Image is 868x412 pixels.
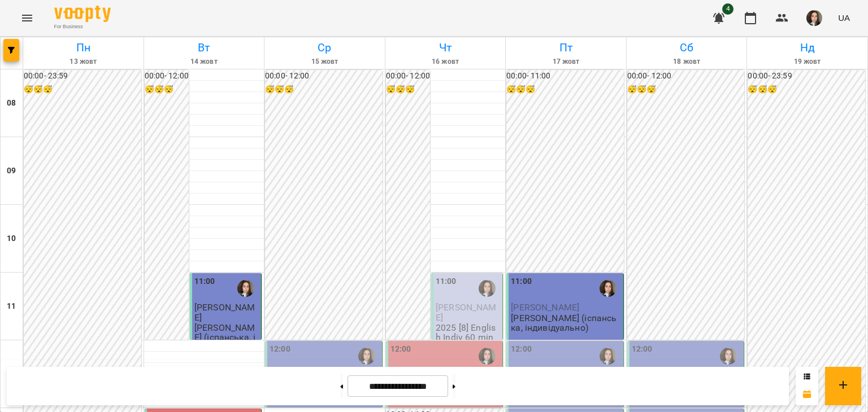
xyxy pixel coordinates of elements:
label: 11:00 [194,275,215,288]
h6: 18 жовт [628,56,745,67]
h6: 15 жовт [266,56,383,67]
button: UA [834,7,854,28]
h6: 😴😴😴 [506,84,624,96]
h6: 😴😴😴 [748,84,865,96]
img: Грицюк Анна Андріївна (і) [237,280,254,297]
img: Грицюк Анна Андріївна (і) [600,348,617,365]
h6: 😴😴😴 [265,84,383,96]
span: [PERSON_NAME] [436,302,497,322]
h6: 😴😴😴 [145,84,189,96]
h6: 00:00 - 12:00 [145,70,189,82]
h6: Вт [146,39,263,56]
h6: Сб [628,39,745,56]
img: Грицюк Анна Андріївна (і) [720,348,737,365]
p: [PERSON_NAME] (іспанська, індивідуально) [194,323,259,352]
h6: 14 жовт [146,56,263,67]
h6: Чт [387,39,504,56]
h6: 00:00 - 11:00 [506,70,624,82]
h6: 😴😴😴 [24,84,141,96]
h6: Пн [25,39,142,56]
label: 12:00 [270,343,290,356]
h6: 08 [7,97,16,109]
label: 12:00 [390,343,411,356]
span: UA [838,12,850,24]
h6: 00:00 - 12:00 [386,70,430,82]
label: 11:00 [511,275,532,288]
h6: 00:00 - 23:59 [748,70,865,82]
img: Voopty Logo [54,6,111,22]
h6: 00:00 - 23:59 [24,70,141,82]
p: [PERSON_NAME] (іспанська, індивідуально) [511,313,621,333]
h6: 16 жовт [387,56,504,67]
label: 12:00 [632,343,653,356]
h6: 11 [7,300,16,313]
h6: 00:00 - 12:00 [627,70,745,82]
span: For Business [54,23,111,30]
h6: 10 [7,233,16,245]
h6: Нд [749,39,866,56]
p: 2025 [8] English Indiv 60 min [436,323,500,343]
img: Грицюк Анна Андріївна (і) [479,348,496,365]
label: 12:00 [511,343,532,356]
img: Грицюк Анна Андріївна (і) [600,280,617,297]
span: [PERSON_NAME] [194,302,255,322]
img: Грицюк Анна Андріївна (і) [479,280,496,297]
h6: 13 жовт [25,56,142,67]
span: [PERSON_NAME] [511,302,579,313]
button: Menu [14,5,41,32]
img: 44d3d6facc12e0fb6bd7f330c78647dd.jfif [806,10,822,26]
h6: 😴😴😴 [386,84,430,96]
h6: 17 жовт [507,56,624,67]
h6: 😴😴😴 [627,84,745,96]
h6: 19 жовт [749,56,866,67]
h6: Ср [266,39,383,56]
img: Грицюк Анна Андріївна (і) [358,348,375,365]
span: 4 [722,3,734,15]
label: 11:00 [436,275,457,288]
h6: 09 [7,165,16,177]
h6: 00:00 - 12:00 [265,70,383,82]
h6: Пт [507,39,624,56]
